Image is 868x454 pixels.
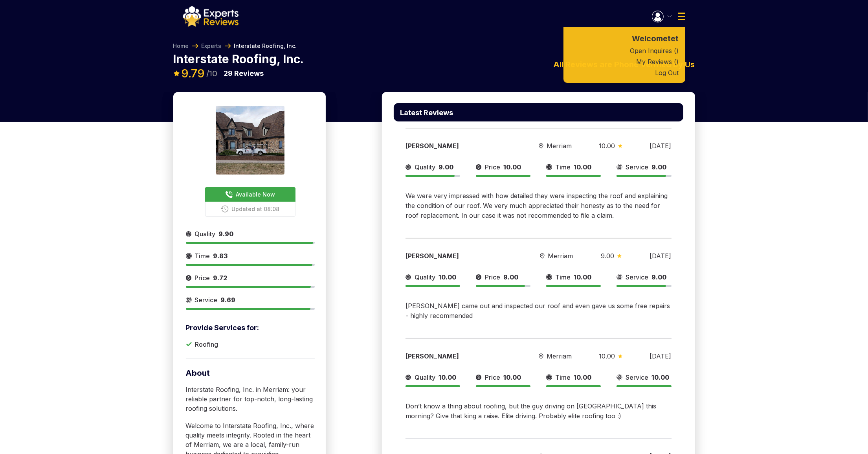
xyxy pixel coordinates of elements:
[626,272,648,282] span: Service
[563,56,685,67] a: My Reviews ( )
[485,162,500,172] span: Price
[183,6,239,27] img: logo
[678,13,685,20] img: Menu Icon
[415,373,435,382] span: Quality
[652,11,664,22] img: Menu Icon
[182,67,205,80] span: 9.79
[546,162,552,172] img: slider icon
[173,42,189,50] a: Home
[225,191,233,199] img: buttonPhoneIcon
[195,340,218,349] p: Roofing
[476,272,482,282] img: slider icon
[186,229,192,239] img: slider icon
[207,70,218,77] span: /10
[540,253,545,259] img: slider icon
[406,141,512,151] div: [PERSON_NAME]
[546,373,552,382] img: slider icon
[202,42,222,50] a: Experts
[599,142,615,150] span: 10.00
[476,373,482,382] img: slider icon
[618,354,622,358] img: slider icon
[651,163,666,171] span: 9.00
[221,296,236,304] span: 9.69
[406,351,512,361] div: [PERSON_NAME]
[205,187,295,202] button: Available Now
[195,273,210,283] span: Price
[173,53,304,65] p: Interstate Roofing, Inc.
[224,68,264,79] p: Reviews
[547,141,572,151] span: Merriam
[186,322,315,333] p: Provide Services for:
[617,272,622,282] img: slider icon
[601,252,614,260] span: 9.00
[574,373,591,381] span: 10.00
[236,190,275,199] span: Available Now
[406,251,512,261] div: [PERSON_NAME]
[563,67,685,78] button: Log Out
[186,368,315,379] p: About
[668,15,672,17] img: Menu Icon
[555,162,571,172] span: Time
[485,373,500,382] span: Price
[232,205,280,213] span: Updated at 08:08
[382,59,695,70] div: All Reviews are Phone Verified by Us
[485,272,500,282] span: Price
[400,109,453,116] p: Latest Reviews
[195,295,218,305] span: Service
[555,373,571,382] span: Time
[186,273,192,283] img: slider icon
[617,373,622,382] img: slider icon
[651,373,669,381] span: 10.00
[563,45,685,56] a: Open Inquires ( )
[626,162,648,172] span: Service
[650,351,671,361] div: [DATE]
[599,352,615,360] span: 10.00
[618,144,622,148] img: slider icon
[213,274,228,282] span: 9.72
[224,69,233,77] span: 29
[503,163,521,171] span: 10.00
[617,162,622,172] img: slider icon
[406,162,411,172] img: slider icon
[439,163,453,171] span: 9.00
[195,229,216,239] span: Quality
[406,373,411,382] img: slider icon
[219,230,234,238] span: 9.90
[186,251,192,261] img: slider icon
[539,143,543,149] img: slider icon
[650,141,671,151] div: [DATE]
[195,251,210,261] span: Time
[476,162,482,172] img: slider icon
[439,373,456,381] span: 10.00
[205,202,295,217] button: Updated at 08:08
[186,295,192,305] img: slider icon
[547,351,572,361] span: Merriam
[406,192,668,219] span: We were very impressed with how detailed they were inspecting the roof and explaining the conditi...
[651,273,666,281] span: 9.00
[173,42,297,50] nav: Breadcrumb
[406,302,670,320] span: [PERSON_NAME] came out and inspected our roof and even gave us some free repairs - highly recomme...
[650,251,672,261] div: [DATE]
[574,273,591,281] span: 10.00
[406,272,411,282] img: slider icon
[539,353,543,359] img: slider icon
[439,273,456,281] span: 10.00
[503,373,521,381] span: 10.00
[213,252,228,260] span: 9.83
[555,272,571,282] span: Time
[415,272,435,282] span: Quality
[503,273,518,281] span: 9.00
[548,251,573,261] span: Merriam
[546,272,552,282] img: slider icon
[234,42,297,50] span: Interstate Roofing, Inc.
[574,163,591,171] span: 10.00
[221,205,229,213] img: buttonPhoneIcon
[216,106,284,175] img: expert image
[406,402,656,420] span: Don’t know a thing about roofing, but the guy driving on [GEOGRAPHIC_DATA] this morning? Give tha...
[626,373,648,382] span: Service
[563,32,685,45] a: Welcome tet
[186,385,315,413] p: Interstate Roofing, Inc. in Merriam: your reliable partner for top-notch, long-lasting roofing so...
[415,162,435,172] span: Quality
[617,254,622,258] img: slider icon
